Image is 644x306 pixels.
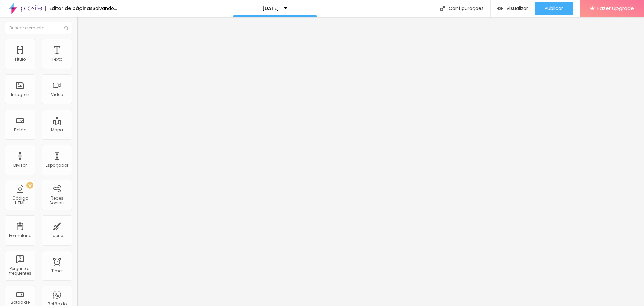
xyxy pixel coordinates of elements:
span: Publicar [545,6,563,11]
div: Botão [14,128,26,132]
input: Buscar elemento [5,22,72,34]
div: Timer [51,269,63,273]
div: Texto [52,57,62,62]
span: Fazer Upgrade [597,5,634,11]
div: Redes Sociais [44,196,70,206]
img: view-1.svg [497,6,503,11]
div: Código HTML [7,196,33,206]
div: Mapa [51,128,63,132]
div: Vídeo [51,92,63,97]
div: Título [14,57,26,62]
iframe: Editor [77,17,644,306]
img: Icone [64,26,68,30]
button: Publicar [535,2,573,15]
img: Icone [440,6,445,11]
div: Espaçador [46,163,68,168]
div: Ícone [51,233,63,238]
p: [DATE] [262,6,279,11]
div: Imagem [11,92,29,97]
div: Salvando... [93,6,117,11]
button: Visualizar [491,2,535,15]
div: Formulário [9,233,31,238]
div: Divisor [13,163,27,168]
div: Perguntas frequentes [7,266,33,276]
span: Visualizar [506,6,528,11]
div: Editor de páginas [45,6,93,11]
